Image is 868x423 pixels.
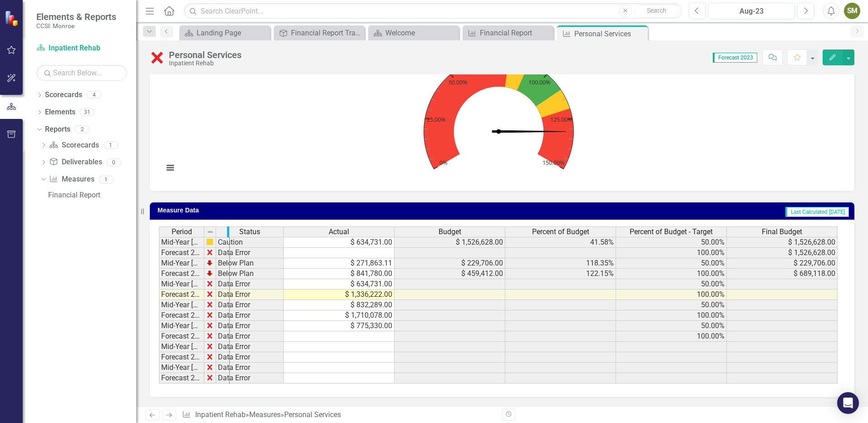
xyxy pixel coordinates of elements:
a: Financial Report Tracker [276,27,362,39]
td: $ 271,863.11 [284,258,395,269]
span: Budget [439,228,461,236]
td: Mid-Year [DATE] [159,300,204,310]
img: 8RzGQv4hRzfwDEJP2t+ZtbkIMiEdExVZRBbE2c44oI7n5H63pD5jMHjwNAAAAAElFTkSuQmCC [206,332,213,339]
div: Open Intercom Messenger [837,392,859,414]
div: 4 [87,91,101,99]
img: 8RzGQv4hRzfwDEJP2t+ZtbkIMiEdExVZRBbE2c44oI7n5H63pD5jMHjwNAAAAAElFTkSuQmCC [206,249,213,256]
span: Forecast 2023 [713,53,757,63]
td: Data Error [216,352,284,363]
a: Welcome [370,27,457,39]
td: $ 832,289.00 [284,300,395,310]
a: Reports [45,124,70,135]
img: 8RzGQv4hRzfwDEJP2t+ZtbkIMiEdExVZRBbE2c44oI7n5H63pD5jMHjwNAAAAAElFTkSuQmCC [206,353,213,360]
span: Final Budget [762,228,802,236]
a: Measures [249,410,281,419]
button: SM [844,3,860,19]
span: Last Calculated [DATE] [785,207,849,217]
a: Landing Page [182,27,268,39]
td: $ 634,731.00 [284,237,395,248]
input: Search Below... [36,65,127,81]
div: 31 [80,108,94,116]
td: Mid-Year [DATE] [159,321,204,331]
td: 50.00% [616,279,727,290]
div: Inpatient Rehab [169,60,242,67]
img: 8RzGQv4hRzfwDEJP2t+ZtbkIMiEdExVZRBbE2c44oI7n5H63pD5jMHjwNAAAAAElFTkSuQmCC [206,290,213,298]
td: Forecast 2025 [159,331,204,342]
td: $ 1,526,628.00 [395,237,505,248]
svg: Interactive chart [159,46,838,182]
td: Forecast 2026 [159,352,204,363]
span: Percent of Budget - Target [630,228,713,236]
td: 100.00% [616,331,727,342]
td: 50.00% [616,258,727,269]
td: Data Error [216,279,284,290]
td: 50.00% [616,321,727,331]
td: $ 229,706.00 [727,258,838,269]
td: 118.35% [505,258,616,269]
div: 0 [107,158,121,166]
td: 100.00% [616,310,727,321]
td: $ 1,710,078.00 [284,310,395,321]
text: 50.00% [449,78,468,86]
text: 0% [439,158,448,167]
div: Financial Report [48,191,136,199]
a: Elements [45,107,75,118]
div: 2 [75,125,89,133]
text: 100.00% [528,78,551,86]
td: $ 841,780.00 [284,269,395,279]
div: Personal Services [169,50,242,60]
td: Data Error [216,342,284,352]
td: Data Error [216,290,284,300]
h3: Measure Data [158,207,428,214]
td: Forecast 2023 [159,290,204,300]
button: Aug-23 [708,3,795,19]
td: 100.00% [616,290,727,300]
td: Forecast 2022 [159,269,204,279]
text: 150.00% [542,158,565,167]
img: 8RzGQv4hRzfwDEJP2t+ZtbkIMiEdExVZRBbE2c44oI7n5H63pD5jMHjwNAAAAAElFTkSuQmCC [206,343,213,350]
td: Data Error [216,363,284,373]
text: 25.00% [427,116,446,124]
span: Status [239,228,260,236]
span: Actual [329,228,349,236]
td: Data Error [216,310,284,321]
td: Mid-Year [DATE] [159,258,204,269]
img: 8RzGQv4hRzfwDEJP2t+ZtbkIMiEdExVZRBbE2c44oI7n5H63pD5jMHjwNAAAAAElFTkSuQmCC [206,311,213,319]
td: Forecast 2021 [159,248,204,258]
td: Data Error [216,373,284,384]
td: Mid-Year [DATE] [159,237,204,248]
small: CCSI: Monroe [36,22,116,30]
a: Financial Report [465,27,551,39]
a: Scorecards [49,140,99,151]
td: $ 229,706.00 [395,258,505,269]
td: Mid-Year [DATE] [159,279,204,290]
div: 1 [104,141,118,149]
td: $ 1,526,628.00 [727,248,838,258]
td: Below Plan [216,269,284,279]
td: 100.00% [616,269,727,279]
div: Landing Page [197,27,268,39]
input: Search ClearPoint... [184,3,682,19]
td: Caution [216,237,284,248]
td: $ 1,336,222.00 [284,290,395,300]
td: Mid-Year [DATE] [159,363,204,373]
td: Data Error [216,331,284,342]
td: $ 689,118.00 [727,269,838,279]
div: » » [182,410,495,420]
img: 8RzGQv4hRzfwDEJP2t+ZtbkIMiEdExVZRBbE2c44oI7n5H63pD5jMHjwNAAAAAElFTkSuQmCC [206,322,213,329]
img: 8RzGQv4hRzfwDEJP2t+ZtbkIMiEdExVZRBbE2c44oI7n5H63pD5jMHjwNAAAAAElFTkSuQmCC [206,374,213,381]
button: Search [634,5,680,17]
td: Below Plan [216,258,284,269]
img: 8RzGQv4hRzfwDEJP2t+ZtbkIMiEdExVZRBbE2c44oI7n5H63pD5jMHjwNAAAAAElFTkSuQmCC [206,301,213,308]
img: TnMDeAgwAPMxUmUi88jYAAAAAElFTkSuQmCC [206,270,213,277]
td: 41.58% [505,237,616,248]
img: 8RzGQv4hRzfwDEJP2t+ZtbkIMiEdExVZRBbE2c44oI7n5H63pD5jMHjwNAAAAAElFTkSuQmCC [206,280,213,287]
path: No value. Percent of Budget. [492,130,566,133]
span: Percent of Budget [532,228,589,236]
a: Scorecards [45,90,82,100]
td: 122.15% [505,269,616,279]
span: Period [172,228,192,236]
img: ClearPoint Strategy [4,10,21,27]
img: TnMDeAgwAPMxUmUi88jYAAAAAElFTkSuQmCC [206,259,213,266]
